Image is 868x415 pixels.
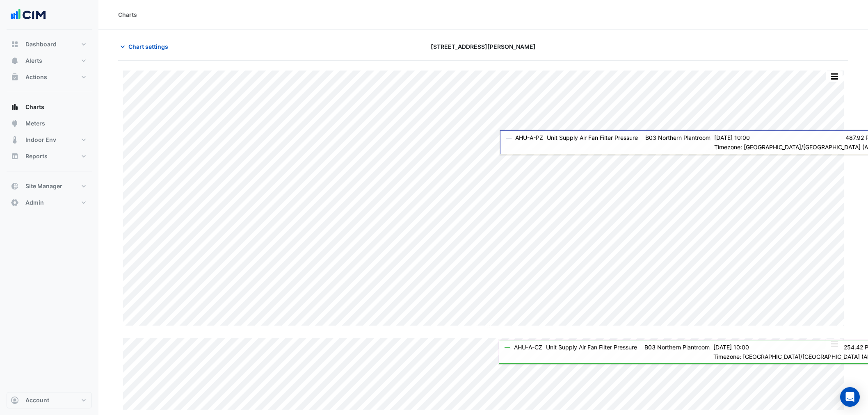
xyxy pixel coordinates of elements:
button: More Options [826,339,843,349]
span: [STREET_ADDRESS][PERSON_NAME] [431,42,536,51]
div: Open Intercom Messenger [840,387,860,407]
button: Admin [7,194,92,211]
span: Indoor Env [25,136,56,144]
button: Chart settings [118,39,174,54]
app-icon: Dashboard [11,40,19,48]
button: Reports [7,148,92,164]
span: Site Manager [25,182,62,190]
div: Charts [118,10,137,19]
img: Company Logo [10,7,47,23]
button: More Options [826,71,843,82]
span: Reports [25,152,48,160]
span: Chart settings [128,42,168,51]
span: Actions [25,73,47,81]
button: Indoor Env [7,132,92,148]
button: Meters [7,115,92,132]
app-icon: Meters [11,119,19,128]
button: Site Manager [7,178,92,194]
app-icon: Site Manager [11,182,19,190]
span: Alerts [25,57,42,65]
button: Actions [7,69,92,85]
button: Alerts [7,52,92,69]
button: Account [7,392,92,408]
app-icon: Alerts [11,57,19,65]
button: Charts [7,99,92,115]
button: Dashboard [7,36,92,52]
span: Account [25,396,49,404]
app-icon: Indoor Env [11,136,19,144]
app-icon: Actions [11,73,19,81]
span: Admin [25,198,44,207]
app-icon: Admin [11,198,19,207]
span: Meters [25,119,45,128]
span: Charts [25,103,44,111]
span: Dashboard [25,40,57,48]
app-icon: Charts [11,103,19,111]
app-icon: Reports [11,152,19,160]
